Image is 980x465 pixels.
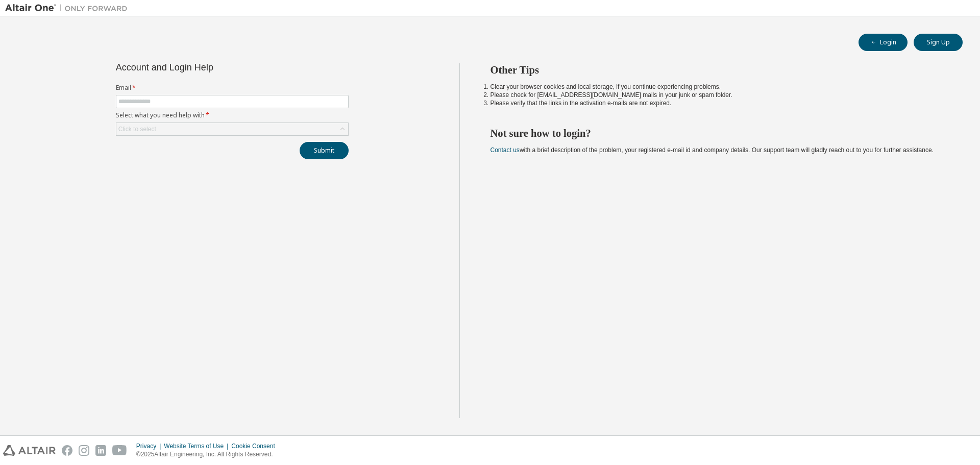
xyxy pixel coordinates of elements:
p: © 2025 Altair Engineering, Inc. All Rights Reserved. [136,450,281,459]
div: Privacy [136,442,164,450]
li: Please check for [EMAIL_ADDRESS][DOMAIN_NAME] mails in your junk or spam folder. [491,91,945,99]
div: Click to select [118,125,156,133]
span: with a brief description of the problem, your registered e-mail id and company details. Our suppo... [491,146,934,154]
div: Website Terms of Use [164,442,231,450]
img: altair_logo.svg [3,445,56,456]
button: Sign Up [914,34,963,51]
li: Please verify that the links in the activation e-mails are not expired. [491,99,945,107]
img: linkedin.svg [95,445,106,456]
button: Login [859,34,908,51]
h2: Other Tips [491,63,945,77]
li: Clear your browser cookies and local storage, if you continue experiencing problems. [491,83,945,91]
div: Account and Login Help [116,63,302,71]
a: Contact us [491,146,520,154]
h2: Not sure how to login? [491,127,945,140]
img: Altair One [5,3,133,13]
img: youtube.svg [112,445,127,456]
label: Email [116,84,349,92]
label: Select what you need help with [116,111,349,119]
div: Click to select [116,123,348,135]
button: Submit [300,142,349,159]
img: instagram.svg [79,445,89,456]
div: Cookie Consent [231,442,281,450]
img: facebook.svg [62,445,72,456]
